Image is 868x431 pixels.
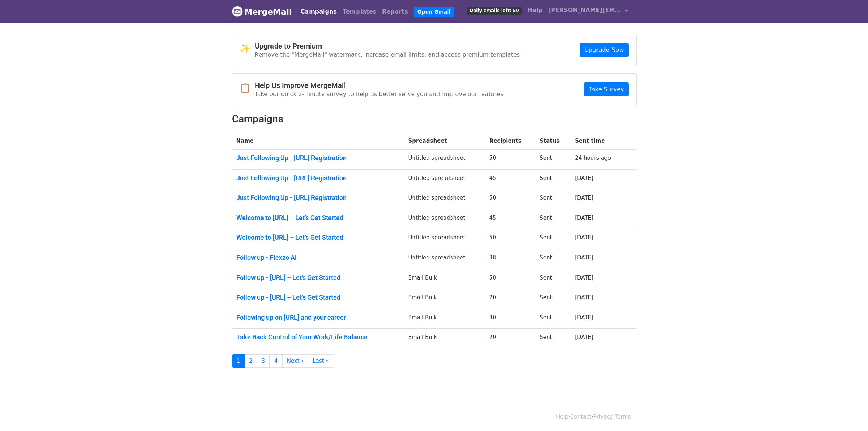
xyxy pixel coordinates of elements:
td: 45 [485,169,535,189]
span: [PERSON_NAME][EMAIL_ADDRESS][PERSON_NAME] [548,6,621,15]
a: Follow up - [URL] – Let’s Get Started [236,293,400,301]
a: Contact [570,413,591,420]
a: Reports [379,4,411,19]
span: 📋 [240,83,255,93]
td: Sent [535,150,571,170]
td: Sent [535,329,571,349]
span: Daily emails left: 50 [467,7,521,15]
a: Templates [340,4,379,19]
td: Sent [535,249,571,269]
td: Untitled spreadsheet [404,189,485,209]
td: Untitled spreadsheet [404,169,485,189]
td: 50 [485,189,535,209]
td: Email Bulk [404,289,485,309]
a: Campaigns [298,4,340,19]
a: 2 [244,354,257,368]
a: [DATE] [575,294,593,301]
td: Sent [535,309,571,329]
td: 50 [485,269,535,289]
a: 4 [269,354,283,368]
a: Take Back Control of Your Work/Life Balance [236,333,400,341]
th: Recipients [485,132,535,150]
a: [DATE] [575,314,593,321]
a: Welcome to [URL] – Let’s Get Started [236,234,400,242]
h2: Campaigns [232,113,637,125]
td: Email Bulk [404,329,485,349]
a: Daily emails left: 50 [464,3,524,18]
a: Follow up - [URL] – Let’s Get Started [236,274,400,282]
th: Sent time [571,132,626,150]
td: 45 [485,209,535,229]
h4: Upgrade to Premium [255,42,520,50]
th: Status [535,132,571,150]
a: [PERSON_NAME][EMAIL_ADDRESS][PERSON_NAME] [545,3,631,20]
a: Privacy [593,413,613,420]
a: Following up on [URL] and your career [236,313,400,322]
td: Sent [535,289,571,309]
a: Terms [615,413,631,420]
a: Welcome to [URL] – Let’s Get Started [236,214,400,222]
a: [DATE] [575,195,593,201]
a: [DATE] [575,334,593,340]
td: 38 [485,249,535,269]
td: 20 [485,329,535,349]
a: 1 [232,354,245,368]
h4: Help Us Improve MergeMail [255,81,503,90]
a: Just Following Up - [URL] Registration [236,154,400,162]
td: Email Bulk [404,269,485,289]
th: Name [232,132,404,150]
td: Sent [535,209,571,229]
a: [DATE] [575,254,593,261]
td: 50 [485,150,535,170]
td: Email Bulk [404,309,485,329]
th: Spreadsheet [404,132,485,150]
a: Next › [282,354,308,368]
td: Sent [535,269,571,289]
p: Remove the "MergeMail" watermark, increase email limits, and access premium templates [255,51,520,58]
td: 50 [485,229,535,249]
a: Follow up - Flexzo Ai [236,254,400,262]
a: 24 hours ago [575,155,611,161]
a: MergeMail [232,4,292,19]
td: Sent [535,229,571,249]
a: 3 [257,354,270,368]
td: Sent [535,189,571,209]
td: Sent [535,169,571,189]
a: [DATE] [575,234,593,241]
a: Open Gmail [414,7,454,17]
span: ✨ [240,43,255,54]
a: [DATE] [575,175,593,181]
a: Help [556,413,568,420]
a: Just Following Up - [URL] Registration [236,194,400,202]
a: Last » [308,354,334,368]
a: [DATE] [575,215,593,221]
a: Upgrade Now [580,43,628,57]
a: [DATE] [575,274,593,281]
img: MergeMail logo [232,6,243,17]
a: Take Survey [584,82,628,96]
td: 20 [485,289,535,309]
td: Untitled spreadsheet [404,150,485,170]
td: Untitled spreadsheet [404,229,485,249]
a: Just Following Up - [URL] Registration [236,174,400,182]
td: 30 [485,309,535,329]
a: Help [525,3,545,18]
td: Untitled spreadsheet [404,209,485,229]
p: Take our quick 2-minute survey to help us better serve you and improve our features [255,90,503,98]
td: Untitled spreadsheet [404,249,485,269]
